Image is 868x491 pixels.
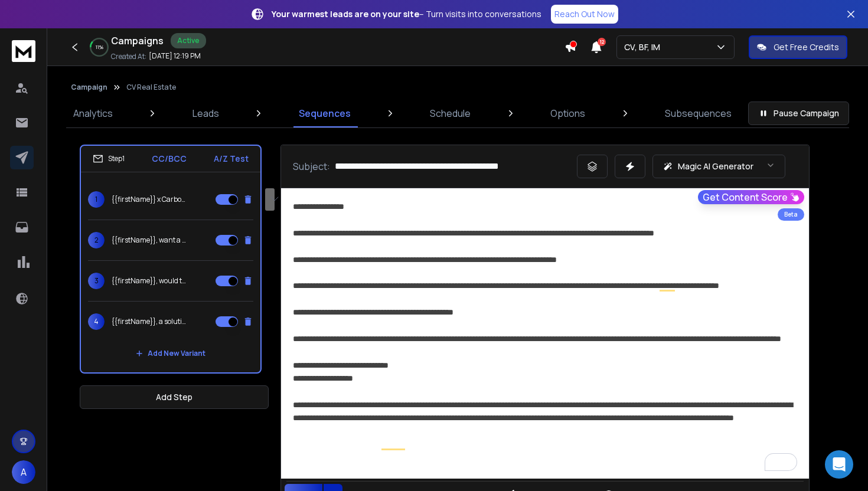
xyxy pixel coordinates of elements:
[652,155,785,178] button: Magic AI Generator
[185,99,226,127] a: Leads
[543,99,592,127] a: Options
[126,83,176,92] p: CV Real Estate
[192,106,219,120] p: Leads
[112,235,187,245] p: {{firstName}}, want a costless trial?
[80,145,262,374] li: Step1CC/BCCA/Z Test1{{firstName}} x Carbon Voice - intro2{{firstName}}, want a costless trial?3{{...
[12,460,35,484] button: A
[624,41,665,53] p: CV, BF, IM
[748,102,849,125] button: Pause Campaign
[214,153,249,165] p: A/Z Test
[293,159,330,174] p: Subject:
[551,5,618,24] a: Reach Out Now
[149,51,201,61] p: [DATE] 12:19 PM
[678,161,753,172] p: Magic AI Generator
[112,195,187,204] p: {{firstName}} x Carbon Voice - intro
[111,52,146,61] p: Created At:
[112,317,187,326] p: {{firstName}}, a solution for {{companyName}}?
[126,342,215,365] button: Add New Variant
[111,34,164,48] h1: Campaigns
[554,8,615,20] p: Reach Out Now
[272,8,419,19] strong: Your warmest leads are on your site
[423,99,478,127] a: Schedule
[658,99,739,127] a: Subsequences
[112,276,187,286] p: {{firstName}}, would this interest {{companyName}}?
[80,385,269,409] button: Add Step
[88,273,105,289] span: 3
[778,208,804,221] div: Beta
[825,450,853,479] div: Open Intercom Messenger
[88,191,105,208] span: 1
[281,188,809,479] div: To enrich screen reader interactions, please activate Accessibility in Grammarly extension settings
[88,313,105,330] span: 4
[152,153,187,165] p: CC/BCC
[171,33,206,48] div: Active
[665,106,732,120] p: Subsequences
[73,106,113,120] p: Analytics
[430,106,471,120] p: Schedule
[93,153,125,164] div: Step 1
[71,83,107,92] button: Campaign
[550,106,585,120] p: Options
[774,41,839,53] p: Get Free Credits
[88,232,105,248] span: 2
[12,40,35,62] img: logo
[66,99,120,127] a: Analytics
[598,38,606,46] span: 12
[299,106,351,120] p: Sequences
[96,44,103,51] p: 11 %
[749,35,847,59] button: Get Free Credits
[698,190,804,204] button: Get Content Score
[272,8,541,20] p: – Turn visits into conversations
[292,99,358,127] a: Sequences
